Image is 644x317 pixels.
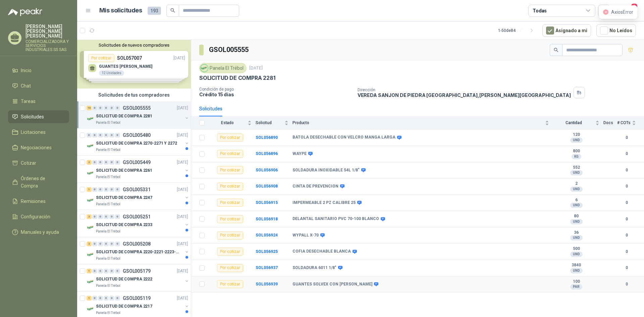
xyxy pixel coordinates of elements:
div: UND [570,268,583,273]
b: 0 [617,281,636,287]
p: Condición de pago [199,87,352,92]
b: 100 [553,279,599,284]
span: Licitaciones [21,128,46,136]
img: Company Logo [87,251,95,259]
a: Manuales y ayuda [8,226,69,239]
div: 0 [109,214,114,219]
span: # COTs [617,120,631,125]
img: Logo peakr [8,8,42,16]
a: Configuración [8,210,69,223]
div: UND [570,187,583,192]
a: 10 0 0 0 0 0 GSOL005555[DATE] Company LogoSOLICITUD DE COMPRA 2281Panela El Trébol [87,104,190,125]
b: 36 [553,230,599,235]
p: Crédito 15 días [199,92,352,97]
div: KG [572,154,581,159]
p: GSOL005555 [123,106,151,110]
div: 0 [109,242,114,246]
span: AxiosError [611,9,633,15]
div: 0 [115,242,120,246]
div: 0 [104,214,109,219]
b: WYPALL X-70 [292,233,319,238]
b: 2 [553,181,599,187]
span: Negociaciones [21,144,52,151]
b: CINTA DE PREVENCION [292,184,338,189]
a: SOL056896 [256,151,278,156]
b: SOL056908 [256,184,278,189]
th: Cantidad [553,116,603,129]
p: Dirección [358,88,571,92]
div: 0 [109,160,114,165]
a: Solicitudes [8,110,69,123]
div: 10 [87,106,92,110]
a: Chat [8,80,69,92]
div: 1 [87,269,92,273]
b: GUANTES SOLVEX CON [PERSON_NAME] [292,282,372,287]
b: DELANTAL SANITARIO PVC 70-100 BLANCO [292,216,379,222]
span: Órdenes de Compra [21,175,63,190]
div: 0 [109,106,114,110]
b: 6 [553,198,599,203]
p: [DATE] [177,105,188,111]
b: 3840 [553,263,599,268]
b: 0 [617,167,636,173]
div: Por cotizar [217,248,243,256]
b: IMPERMEABLE 2 PZ CALIBRE 25 [292,200,356,206]
th: Solicitud [256,116,292,129]
div: 0 [104,242,109,246]
div: Solicitudes de nuevos compradoresPor cotizarSOL057007[DATE] GUANTES [PERSON_NAME]12 UnidadesPor c... [77,40,191,89]
div: Por cotizar [217,199,243,207]
p: [DATE] [249,65,263,71]
div: Panela El Trébol [199,63,247,73]
div: 0 [109,269,114,273]
div: 0 [104,187,109,192]
div: Por cotizar [217,231,243,240]
a: SOL056918 [256,217,278,221]
div: 0 [115,214,120,219]
div: 0 [98,269,103,273]
p: [DATE] [177,241,188,247]
a: 2 0 0 0 0 0 GSOL005208[DATE] Company LogoSOLICITUD DE COMPRA 2220-2221-2223-2224Panela El Trébol [87,240,190,261]
p: GSOL005119 [123,296,151,301]
b: 0 [617,183,636,190]
button: Asignado a mi [542,24,591,37]
div: 0 [104,296,109,301]
p: SOLICITUD DE COMPRA 2247 [96,195,152,201]
p: Panela El Trébol [96,120,120,125]
a: Órdenes de Compra [8,172,69,192]
div: Por cotizar [217,134,243,142]
div: 0 [98,160,103,165]
div: UND [570,203,583,208]
span: Configuración [21,213,50,220]
div: 0 [92,242,97,246]
p: Panela El Trébol [96,283,120,288]
span: Solicitudes [21,113,44,120]
div: 0 [98,214,103,219]
img: Company Logo [87,278,95,286]
div: 0 [98,187,103,192]
div: Por cotizar [217,264,243,272]
img: Company Logo [201,64,208,72]
p: [DATE] [177,214,188,220]
div: 0 [92,269,97,273]
a: Cotizar [8,157,69,169]
p: [DATE] [177,295,188,302]
b: 0 [617,216,636,222]
b: WAYPE [292,151,307,157]
a: 1 0 0 0 0 0 GSOL005331[DATE] Company LogoSOLICITUD DE COMPRA 2247Panela El Trébol [87,186,190,207]
p: SOLICITUD DE COMPRA 2220-2221-2223-2224 [96,249,179,255]
th: Producto [292,116,553,129]
div: UND [570,235,583,241]
span: search [554,48,558,52]
b: 0 [617,200,636,206]
b: 80 [553,214,599,219]
b: SOL056924 [256,233,278,237]
b: 0 [617,135,636,141]
th: Docs [603,116,617,129]
a: SOL056925 [256,249,278,254]
div: 0 [92,296,97,301]
th: # COTs [617,116,644,129]
span: close-circle [603,9,608,15]
p: [DATE] [177,132,188,139]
